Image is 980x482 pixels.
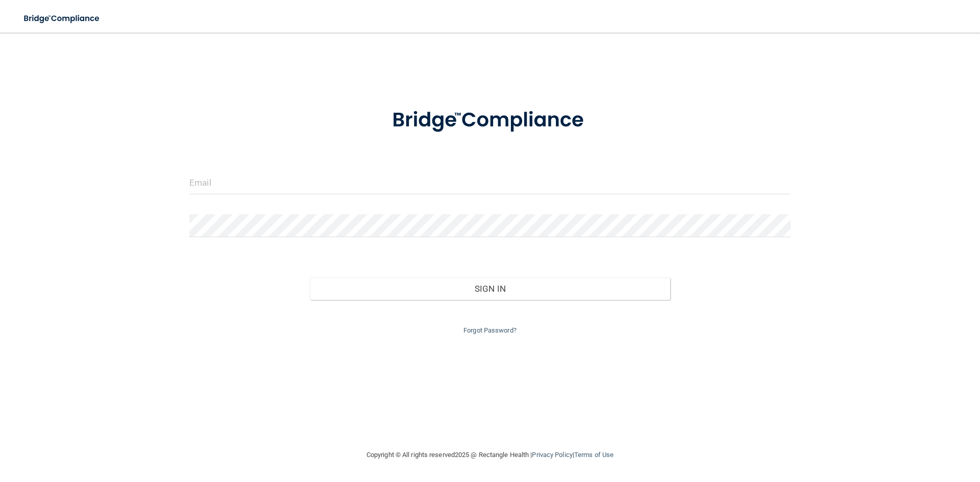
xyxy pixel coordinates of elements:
[463,326,517,334] a: Forgot Password?
[15,8,109,29] img: bridge_compliance_login_screen.278c3ca4.svg
[189,171,791,194] input: Email
[310,277,671,300] button: Sign In
[371,94,609,147] img: bridge_compliance_login_screen.278c3ca4.svg
[574,451,614,459] a: Terms of Use
[304,439,676,471] div: Copyright © All rights reserved 2025 @ Rectangle Health | |
[532,451,572,459] a: Privacy Policy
